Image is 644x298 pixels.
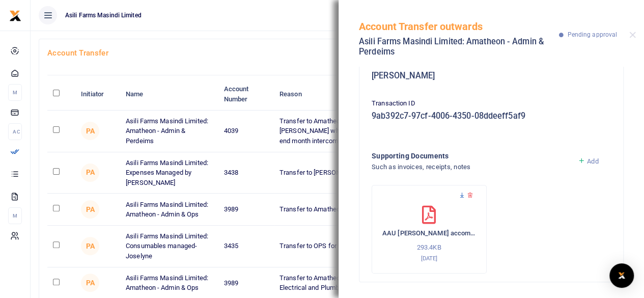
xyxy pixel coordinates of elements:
div: AAU Ronald Mutebi accomodation kigumba Ed [372,185,487,274]
td: Transfer to Amatheon for budget week 41 [274,194,478,225]
th: Account Number: activate to sort column ascending [218,78,273,110]
h5: 9ab392c7-97cf-4006-4350-08ddeeff5af9 [372,111,611,121]
td: Asili Farms Masindi Limited: Amatheon - Admin & Ops [120,194,218,225]
li: Ac [8,123,22,140]
td: 3435 [218,226,273,267]
img: logo-small [9,10,21,22]
a: logo-small logo-large logo-large [9,11,21,19]
h6: AAU [PERSON_NAME] accomodation kigumba Ed [382,229,476,237]
span: Pricillah Ankunda [81,274,99,292]
li: M [8,84,22,101]
td: 4039 [218,111,273,152]
p: Transaction ID [372,98,611,109]
h5: Account Transfer outwards [359,20,559,33]
th: Name: activate to sort column ascending [120,78,218,110]
p: 293.4KB [382,242,476,253]
span: Add [587,157,598,165]
td: Asili Farms Masindi Limited: Amatheon - Admin & Perdeims [120,111,218,152]
span: Asili Farms Masindi Limited [61,11,146,20]
td: Transfer to Amatheon for Accomodation and per diem for [PERSON_NAME] while in kigumba working wit... [274,111,478,152]
div: Open Intercom Messenger [609,263,634,288]
span: Pricillah Ankunda [81,164,99,182]
span: Pending approval [567,31,617,38]
span: Pricillah Ankunda [81,200,99,219]
td: Transfer to [PERSON_NAME] budget week 41 [274,152,478,194]
h4: Such as invoices, receipts, notes [372,161,570,173]
th: : activate to sort column descending [47,78,75,110]
a: Add [578,157,599,165]
h4: Supporting Documents [372,150,570,161]
span: Pricillah Ankunda [81,237,99,255]
h4: Account Transfer [47,47,627,59]
td: Transfer to OPS for budget for week 41 [274,226,478,267]
th: Reason: activate to sort column ascending [274,78,478,110]
td: 3989 [218,194,273,225]
h5: Asili Farms Masindi Limited: Amatheon - Admin & Perdeims [359,37,559,57]
td: Asili Farms Masindi Limited: Consumables managed-Joselyne [120,226,218,267]
small: [DATE] [421,255,437,262]
button: Close [629,32,636,38]
span: Pricillah Ankunda [81,122,99,140]
td: Asili Farms Masindi Limited: Expenses Managed by [PERSON_NAME] [120,152,218,194]
li: M [8,207,22,224]
td: 3438 [218,152,273,194]
th: Initiator: activate to sort column ascending [75,78,120,110]
h5: [PERSON_NAME] [372,71,611,81]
